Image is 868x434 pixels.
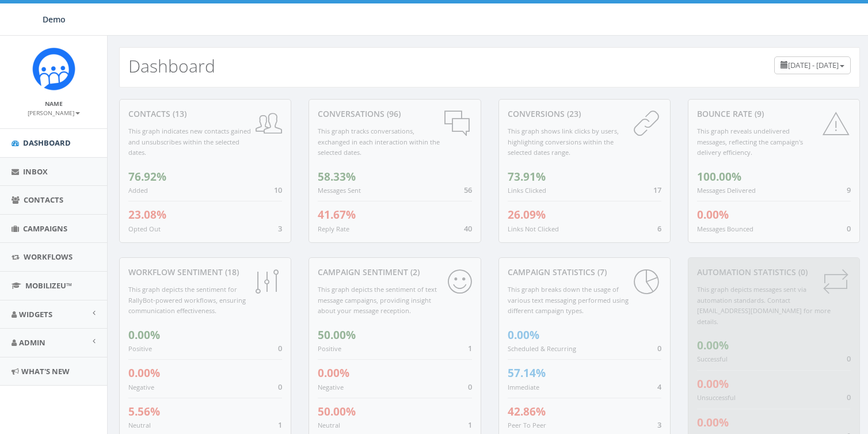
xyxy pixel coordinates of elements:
small: Links Not Clicked [508,224,559,233]
div: conversions [508,108,661,120]
small: Messages Delivered [697,186,756,195]
span: 1 [278,420,282,430]
small: Successful [697,355,728,363]
small: Opted Out [128,224,161,233]
span: 0 [278,343,282,353]
a: [PERSON_NAME] [28,107,80,117]
span: 0.00% [697,415,729,430]
span: Dashboard [23,138,71,148]
span: (23) [565,108,581,119]
span: 26.09% [508,207,546,222]
span: (7) [595,267,607,277]
small: Added [128,186,148,195]
small: This graph reveals undelivered messages, reflecting the campaign's delivery efficiency. [697,127,803,157]
small: Negative [128,383,154,391]
span: Contacts [24,195,63,205]
small: This graph indicates new contacts gained and unsubscribes within the selected dates. [128,127,251,157]
span: 10 [274,185,282,195]
h2: Dashboard [128,56,215,75]
div: contacts [128,108,282,120]
small: Positive [128,344,152,353]
small: This graph tracks conversations, exchanged in each interaction within the selected dates. [318,127,440,157]
span: 0.00% [508,328,539,342]
span: Campaigns [23,223,67,234]
span: 0 [657,343,661,353]
span: 0.00% [318,366,349,380]
span: 0 [468,382,472,392]
span: 1 [468,343,472,353]
small: Peer To Peer [508,421,546,429]
span: 0 [278,382,282,392]
small: Negative [318,383,344,391]
span: (0) [796,267,808,277]
span: What's New [21,366,70,376]
span: 5.56% [128,404,160,419]
small: Neutral [318,421,340,429]
small: Unsuccessful [697,393,736,402]
span: Demo [43,14,66,25]
span: (18) [223,267,239,277]
small: This graph depicts the sentiment for RallyBot-powered workflows, ensuring communication effective... [128,285,246,315]
span: 0 [847,223,851,234]
span: [DATE] - [DATE] [788,60,839,70]
span: (9) [752,108,764,119]
div: Workflow Sentiment [128,267,282,278]
small: Scheduled & Recurring [508,344,576,353]
span: Widgets [19,309,52,319]
span: Workflows [24,252,73,262]
span: 100.00% [697,169,741,184]
small: Positive [318,344,341,353]
div: Automation Statistics [697,267,851,278]
small: This graph depicts the sentiment of text message campaigns, providing insight about your message ... [318,285,437,315]
span: 17 [653,185,661,195]
span: 41.67% [318,207,356,222]
div: conversations [318,108,471,120]
span: 6 [657,223,661,234]
span: 0.00% [128,328,160,342]
span: 40 [464,223,472,234]
small: [PERSON_NAME] [28,109,80,117]
span: 50.00% [318,404,356,419]
span: 3 [278,223,282,234]
div: Campaign Sentiment [318,267,471,278]
span: 73.91% [508,169,546,184]
span: 76.92% [128,169,166,184]
span: 50.00% [318,328,356,342]
small: Name [45,100,63,108]
small: This graph shows link clicks by users, highlighting conversions within the selected dates range. [508,127,619,157]
span: 42.86% [508,404,546,419]
span: 56 [464,185,472,195]
span: 3 [657,420,661,430]
small: Reply Rate [318,224,349,233]
img: Icon_1.png [32,47,75,90]
span: MobilizeU™ [25,280,72,291]
span: 0.00% [697,207,729,222]
small: This graph breaks down the usage of various text messaging performed using different campaign types. [508,285,629,315]
span: 57.14% [508,366,546,380]
small: Immediate [508,383,539,391]
span: 1 [468,420,472,430]
span: (2) [408,267,420,277]
span: 23.08% [128,207,166,222]
span: 9 [847,185,851,195]
span: 0.00% [128,366,160,380]
div: Campaign Statistics [508,267,661,278]
span: (96) [384,108,401,119]
small: Neutral [128,421,151,429]
span: Inbox [23,166,48,177]
span: (13) [170,108,186,119]
span: 4 [657,382,661,392]
small: Links Clicked [508,186,546,195]
span: 0.00% [697,376,729,391]
span: Admin [19,337,45,348]
small: This graph depicts messages sent via automation standards. Contact [EMAIL_ADDRESS][DOMAIN_NAME] f... [697,285,831,326]
small: Messages Sent [318,186,361,195]
span: 58.33% [318,169,356,184]
small: Messages Bounced [697,224,753,233]
div: Bounce Rate [697,108,851,120]
span: 0 [847,353,851,364]
span: 0 [847,392,851,402]
span: 0.00% [697,338,729,353]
